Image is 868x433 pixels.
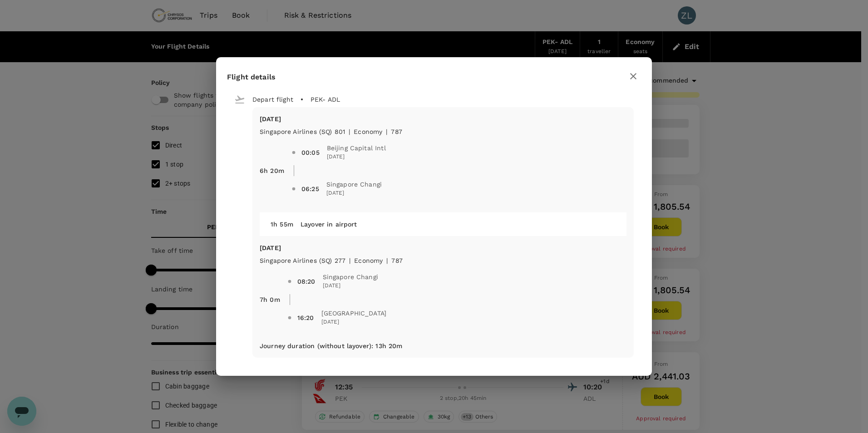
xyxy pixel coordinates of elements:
[260,166,284,175] p: 6h 20m
[326,180,382,189] span: Singapore Changi
[349,128,350,135] span: |
[354,256,383,265] p: economy
[354,127,382,136] p: economy
[321,309,387,318] span: [GEOGRAPHIC_DATA]
[252,95,293,104] p: Depart flight
[323,272,378,281] span: Singapore Changi
[327,143,386,153] span: Beijing Capital Intl
[386,257,388,264] span: |
[260,127,345,136] p: Singapore Airlines (SQ) 801
[301,221,357,228] span: Layover in airport
[391,256,402,265] p: 787
[391,127,402,136] p: 787
[386,128,387,135] span: |
[260,341,402,350] p: Journey duration (without layover) : 13h 20m
[260,243,626,252] p: [DATE]
[311,95,340,104] p: PEK - ADL
[327,153,386,162] span: [DATE]
[297,277,316,286] div: 08:20
[297,313,314,322] div: 16:20
[321,318,387,327] span: [DATE]
[260,256,345,265] p: Singapore Airlines (SQ) 277
[349,257,350,264] span: |
[323,281,378,290] span: [DATE]
[301,148,320,157] div: 00:05
[260,295,280,304] p: 7h 0m
[301,184,319,193] div: 06:25
[260,114,626,123] p: [DATE]
[227,73,276,81] span: Flight details
[326,189,382,198] span: [DATE]
[271,221,293,228] span: 1h 55m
